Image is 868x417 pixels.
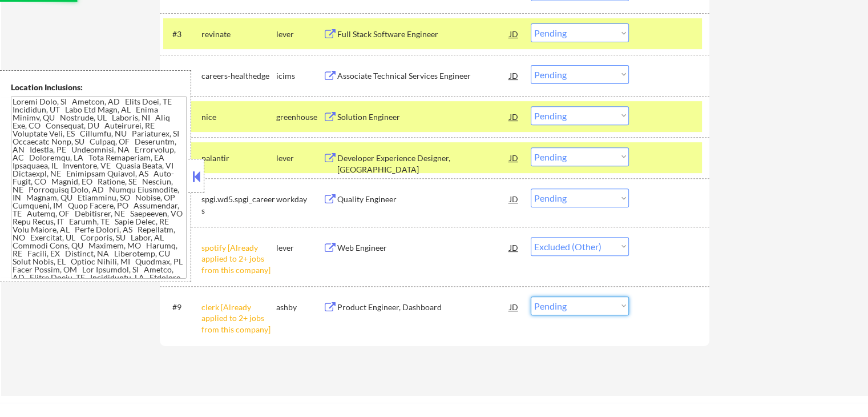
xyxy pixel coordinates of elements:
div: lever [276,153,323,164]
div: JD [508,237,520,258]
div: clerk [Already applied to 2+ jobs from this company] [201,302,276,335]
div: nice [201,111,276,123]
div: #9 [172,302,192,313]
div: Full Stack Software Engineer [337,29,510,40]
div: JD [508,23,520,44]
div: JD [508,147,520,168]
div: #3 [172,29,192,40]
div: lever [276,29,323,40]
div: Associate Technical Services Engineer [337,70,510,82]
div: icims [276,70,323,82]
div: palantir [201,153,276,164]
div: revinate [201,29,276,40]
div: Location Inclusions: [11,82,187,93]
div: JD [508,65,520,86]
div: Product Engineer, Dashboard [337,302,510,313]
div: Web Engineer [337,242,510,254]
div: careers-healthedge [201,70,276,82]
div: Quality Engineer [337,194,510,205]
div: Developer Experience Designer, [GEOGRAPHIC_DATA] [337,153,510,175]
div: spgi.wd5.spgi_careers [201,194,276,216]
div: JD [508,106,520,127]
div: JD [508,296,520,317]
div: JD [508,189,520,209]
div: lever [276,242,323,254]
div: ashby [276,302,323,313]
div: Solution Engineer [337,111,510,123]
div: greenhouse [276,111,323,123]
div: workday [276,194,323,205]
div: spotify [Already applied to 2+ jobs from this company] [201,242,276,276]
